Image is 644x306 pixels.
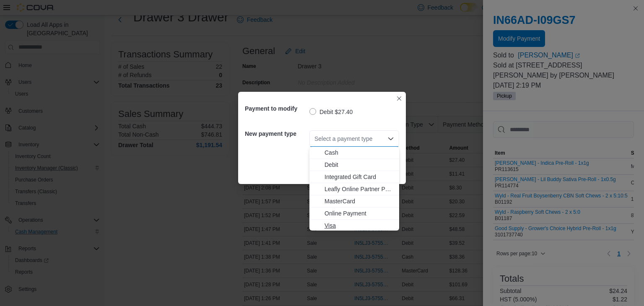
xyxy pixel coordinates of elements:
span: Debit [325,161,394,169]
h5: Payment to modify [245,100,308,117]
div: Choose from the following options [309,147,399,232]
label: Debit $27.40 [309,107,353,117]
span: Leafly Online Partner Payment [325,185,394,193]
span: Visa [325,221,394,230]
button: Close list of options [387,135,394,142]
input: Accessible screen reader label [314,134,315,144]
span: MasterCard [325,197,394,205]
button: Leafly Online Partner Payment [309,183,399,195]
button: MasterCard [309,195,399,207]
span: Integrated Gift Card [325,173,394,181]
button: Cash [309,147,399,159]
button: Debit [309,159,399,171]
h5: New payment type [245,125,308,142]
button: Closes this modal window [394,93,404,104]
button: Integrated Gift Card [309,171,399,183]
button: Visa [309,220,399,232]
button: Online Payment [309,207,399,220]
span: Cash [325,148,394,157]
span: Online Payment [325,209,394,218]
